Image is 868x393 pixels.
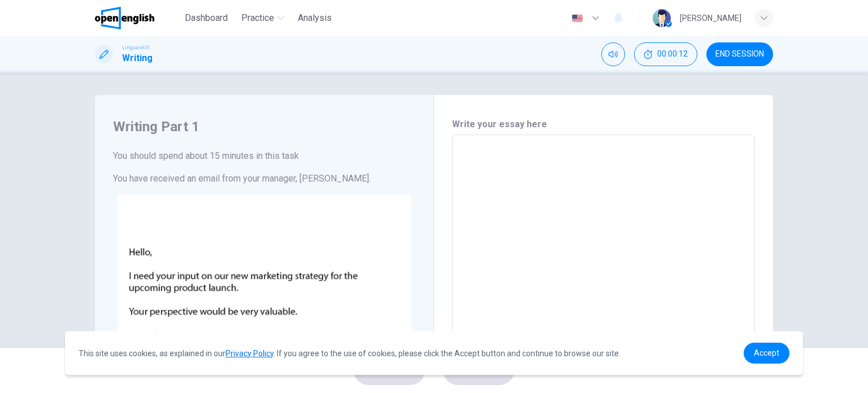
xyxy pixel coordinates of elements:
[113,118,415,136] h4: Writing Part 1
[293,8,336,28] button: Analysis
[653,9,671,27] img: Profile picture
[113,172,415,185] h6: You have received an email from your manager, [PERSON_NAME].
[65,331,803,375] div: cookieconsent
[570,14,584,23] img: en
[601,42,625,66] div: Mute
[95,7,180,29] a: OpenEnglish logo
[122,44,150,51] span: Linguaskill
[215,299,314,326] button: Click to Zoom
[185,11,228,25] span: Dashboard
[298,11,332,25] span: Analysis
[657,50,688,59] span: 00:00:12
[241,11,274,25] span: Practice
[452,118,755,131] h6: Write your essay here
[744,343,789,364] a: dismiss cookie message
[225,349,274,358] a: Privacy Policy
[237,8,289,28] button: Practice
[122,51,153,65] h1: Writing
[634,42,697,66] button: 00:00:12
[715,50,764,59] span: END SESSION
[680,11,741,25] div: [PERSON_NAME]
[95,7,154,29] img: OpenEnglish logo
[180,8,232,28] button: Dashboard
[754,348,779,357] span: Accept
[113,149,415,163] h6: You should spend about 15 minutes in this task
[79,349,620,358] span: This site uses cookies, as explained in our . If you agree to the use of cookies, please click th...
[706,42,773,66] button: END SESSION
[634,42,697,66] div: Hide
